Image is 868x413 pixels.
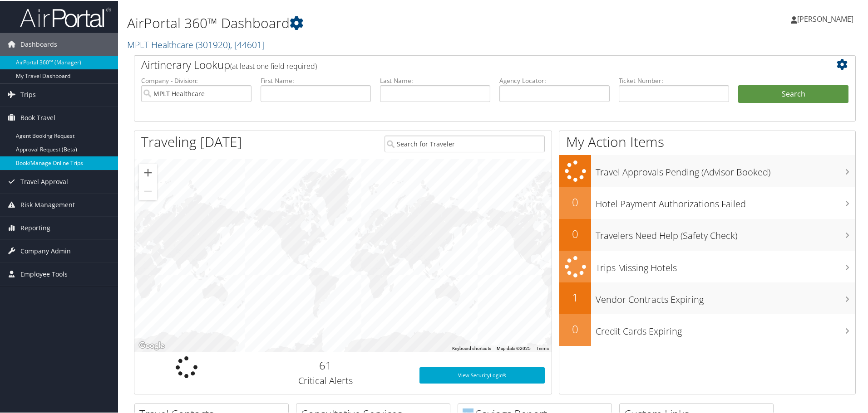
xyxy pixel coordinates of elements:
[619,75,729,84] label: Ticket Number:
[791,5,863,32] a: [PERSON_NAME]
[127,13,617,32] h1: AirPortal 360™ Dashboard
[139,163,157,181] button: Zoom in
[596,320,855,337] h3: Credit Cards Expiring
[559,313,855,345] a: 0Credit Cards Expiring
[20,193,75,215] span: Risk Management
[596,224,855,241] h3: Travelers Need Help (Safety Check)
[452,345,491,351] button: Keyboard shortcuts
[738,84,848,102] button: Search
[559,218,855,250] a: 0Travelers Need Help (Safety Check)
[559,282,855,313] a: 1Vendor Contracts Expiring
[536,345,549,350] a: Terms (opens in new tab)
[596,160,855,178] h3: Travel Approvals Pending (Advisor Booked)
[137,339,167,351] img: Google
[139,181,157,199] button: Zoom out
[20,170,68,192] span: Travel Approval
[20,32,57,55] span: Dashboards
[559,131,855,151] h1: My Action Items
[559,194,591,209] h2: 0
[596,256,855,273] h3: Trips Missing Hotels
[596,288,855,305] h3: Vendor Contracts Expiring
[497,345,531,350] span: Map data ©2025
[20,106,55,128] span: Book Travel
[141,75,252,84] label: Company - Division:
[559,186,855,218] a: 0Hotel Payment Authorizations Failed
[20,6,111,27] img: airportal-logo.png
[559,250,855,282] a: Trips Missing Hotels
[385,135,545,151] input: Search for Traveler
[797,13,853,23] span: [PERSON_NAME]
[419,366,545,383] a: View SecurityLogic®
[137,339,167,351] a: Open this area in Google Maps (opens a new window)
[20,262,68,285] span: Employee Tools
[499,75,610,84] label: Agency Locator:
[230,38,265,50] span: , [ 44601 ]
[127,38,265,50] a: MPLT Healthcare
[20,239,71,262] span: Company Admin
[559,225,591,241] h2: 0
[141,56,789,72] h2: Airtinerary Lookup
[559,321,591,336] h2: 0
[246,374,406,386] h3: Critical Alerts
[141,131,242,151] h1: Traveling [DATE]
[246,357,406,372] h2: 61
[20,216,50,238] span: Reporting
[596,192,855,209] h3: Hotel Payment Authorizations Failed
[20,83,36,105] span: Trips
[261,75,371,84] label: First Name:
[196,38,230,50] span: ( 301920 )
[559,154,855,186] a: Travel Approvals Pending (Advisor Booked)
[559,289,591,304] h2: 1
[380,75,490,84] label: Last Name:
[230,60,317,70] span: (at least one field required)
